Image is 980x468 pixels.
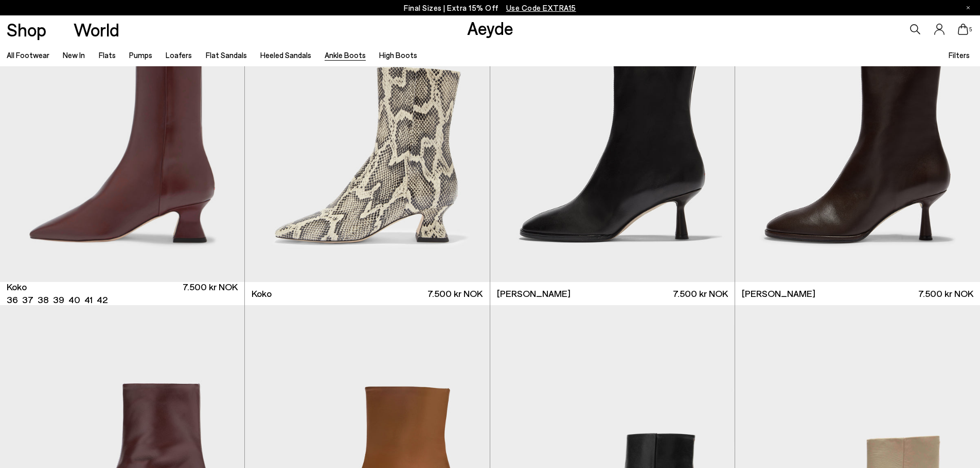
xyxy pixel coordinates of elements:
[245,282,489,305] a: Koko 7.500 kr NOK
[166,50,192,60] a: Loafers
[918,287,973,300] span: 7.500 kr NOK
[84,293,93,306] li: 41
[958,24,968,35] a: 5
[99,50,116,60] a: Flats
[404,2,576,14] p: Final Sizes | Extra 15% Off
[53,293,64,306] li: 39
[7,21,46,39] a: Shop
[7,293,104,306] ul: variant
[467,17,513,39] a: Aeyde
[968,27,973,32] span: 5
[735,282,980,305] a: [PERSON_NAME] 7.500 kr NOK
[97,293,108,306] li: 42
[673,287,728,300] span: 7.500 kr NOK
[490,282,735,305] a: [PERSON_NAME] 7.500 kr NOK
[129,50,152,60] a: Pumps
[206,50,247,60] a: Flat Sandals
[7,50,49,60] a: All Footwear
[506,3,576,12] span: Navigate to /collections/ss25-final-sizes
[38,293,49,306] li: 38
[7,293,18,306] li: 36
[63,50,85,60] a: New In
[183,280,238,306] span: 7.500 kr NOK
[68,293,80,306] li: 40
[252,287,272,300] span: Koko
[22,293,33,306] li: 37
[260,50,311,60] a: Heeled Sandals
[74,21,119,39] a: World
[427,287,483,300] span: 7.500 kr NOK
[497,287,571,300] span: [PERSON_NAME]
[742,287,815,300] span: [PERSON_NAME]
[325,50,366,60] a: Ankle Boots
[949,50,970,60] span: Filters
[379,50,417,60] a: High Boots
[7,280,27,293] span: Koko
